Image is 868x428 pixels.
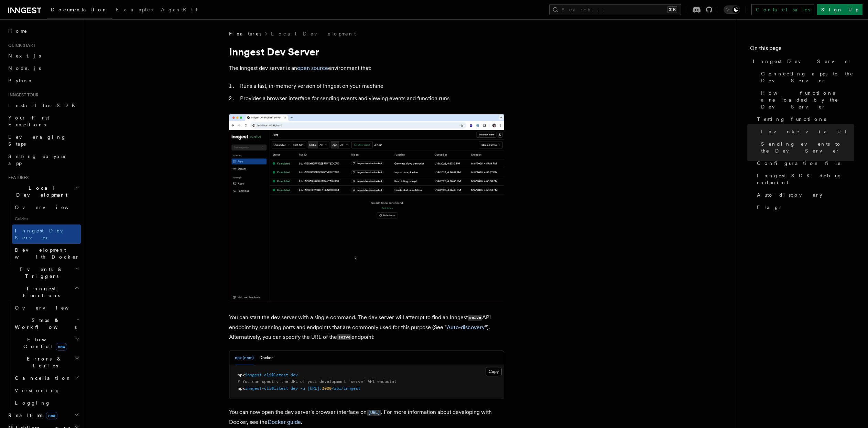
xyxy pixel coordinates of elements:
span: How functions are loaded by the Dev Server [761,90,854,110]
span: Home [8,28,28,34]
span: Inngest tour [6,92,39,98]
a: Auto-discovery [447,324,485,331]
span: Logging [15,400,51,406]
code: [URL] [367,410,381,416]
span: Steps & Workflows [12,317,77,331]
span: inngest-cli@latest [245,386,288,391]
code: serve [337,334,351,340]
span: -u [300,386,305,391]
h4: On this page [750,44,854,55]
span: Development with Docker [15,247,79,260]
button: Local Development [6,182,81,201]
a: Home [6,25,81,37]
span: Leveraging Steps [8,134,66,147]
span: Features [229,30,261,37]
a: [URL] [367,409,381,415]
div: Inngest Functions [6,302,81,409]
span: Events & Triggers [6,266,75,280]
a: Testing functions [754,113,854,125]
span: Versioning [15,388,60,393]
a: Contact sales [751,4,814,15]
a: Local Development [271,30,356,37]
a: Configuration file [754,157,854,169]
kbd: ⌘K [668,6,677,13]
a: Your first Functions [6,112,81,131]
span: dev [291,386,298,391]
span: Realtime [6,412,57,419]
span: Invoke via UI [761,128,853,135]
span: Node.js [8,65,41,71]
a: Leveraging Steps [6,131,81,150]
a: AgentKit [157,2,202,19]
span: Guides [12,213,81,225]
span: Inngest Dev Server [15,228,74,240]
span: npx [238,373,245,377]
a: Inngest SDK debug endpoint [754,169,854,189]
span: npx [238,386,245,391]
a: Overview [12,201,81,213]
span: Features [6,175,29,180]
a: Next.js [6,50,81,62]
a: Inngest Dev Server [12,225,81,244]
p: You can now open the dev server's browser interface on . For more information about developing wi... [229,407,504,427]
a: Node.js [6,62,81,74]
span: Overview [15,205,86,210]
span: Local Development [6,185,75,198]
span: /api/inngest [332,386,360,391]
button: Docker [259,351,273,365]
button: Cancellation [12,372,81,384]
a: Inngest Dev Server [750,55,854,67]
span: new [46,412,57,419]
a: Overview [12,302,81,314]
span: Inngest Functions [6,285,74,299]
p: You can start the dev server with a single command. The dev server will attempt to find an Innges... [229,313,504,342]
p: The Inngest dev server is an environment that: [229,63,504,73]
button: Copy [486,367,502,376]
span: Inngest SDK debug endpoint [757,172,854,186]
span: Setting up your app [8,154,67,166]
a: How functions are loaded by the Dev Server [758,87,854,113]
a: Logging [12,397,81,409]
span: AgentKit [161,7,197,12]
a: Sending events to the Dev Server [758,138,854,157]
a: Development with Docker [12,244,81,263]
span: Configuration file [757,160,841,167]
span: Sending events to the Dev Server [761,140,854,154]
a: Docker guide [268,419,301,425]
span: Auto-discovery [757,191,822,198]
span: Documentation [51,7,108,12]
div: Local Development [6,201,81,263]
a: Documentation [47,2,112,19]
span: Overview [15,305,86,311]
button: Events & Triggers [6,263,81,282]
span: Connecting apps to the Dev Server [761,70,854,84]
a: Examples [112,2,157,19]
li: Runs a fast, in-memory version of Inngest on your machine [238,81,504,91]
span: # You can specify the URL of your development `serve` API endpoint [238,379,397,384]
span: Examples [116,7,153,12]
a: Connecting apps to the Dev Server [758,67,854,87]
span: Errors & Retries [12,355,75,369]
button: Toggle dark mode [724,6,740,14]
a: Install the SDK [6,99,81,112]
a: Setting up your app [6,150,81,169]
button: Flow Controlnew [12,333,81,353]
span: dev [291,373,298,377]
span: Inngest Dev Server [753,58,852,65]
span: Cancellation [12,375,72,382]
a: Auto-discovery [754,189,854,201]
a: Invoke via UI [758,125,854,138]
button: Errors & Retries [12,353,81,372]
span: Flags [757,204,781,211]
span: Your first Functions [8,115,49,127]
button: Realtimenew [6,409,81,421]
button: Search...⌘K [549,4,681,15]
span: Install the SDK [8,103,79,108]
code: serve [468,315,482,321]
span: Next.js [8,53,41,59]
button: Inngest Functions [6,282,81,302]
button: Steps & Workflows [12,314,81,333]
span: Python [8,78,33,83]
span: 3000 [322,386,332,391]
li: Provides a browser interface for sending events and viewing events and function runs [238,94,504,103]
